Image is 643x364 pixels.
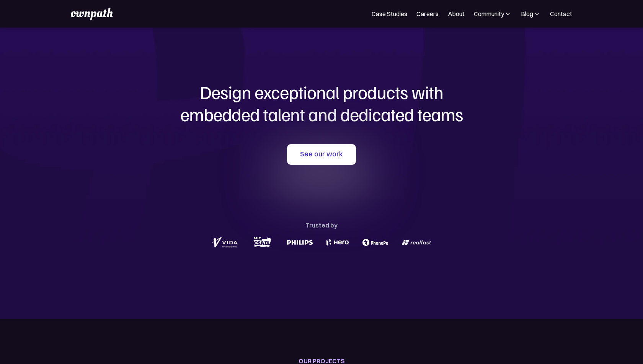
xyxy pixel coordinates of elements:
[372,9,407,18] a: Case Studies
[550,9,572,18] a: Contact
[521,9,533,18] div: Blog
[474,9,512,18] div: Community
[305,220,338,231] div: Trusted by
[138,81,505,125] h1: Design exceptional products with embedded talent and dedicated teams
[521,9,541,18] div: Blog
[416,9,439,18] a: Careers
[287,144,356,165] a: See our work
[474,9,504,18] div: Community
[448,9,465,18] a: About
